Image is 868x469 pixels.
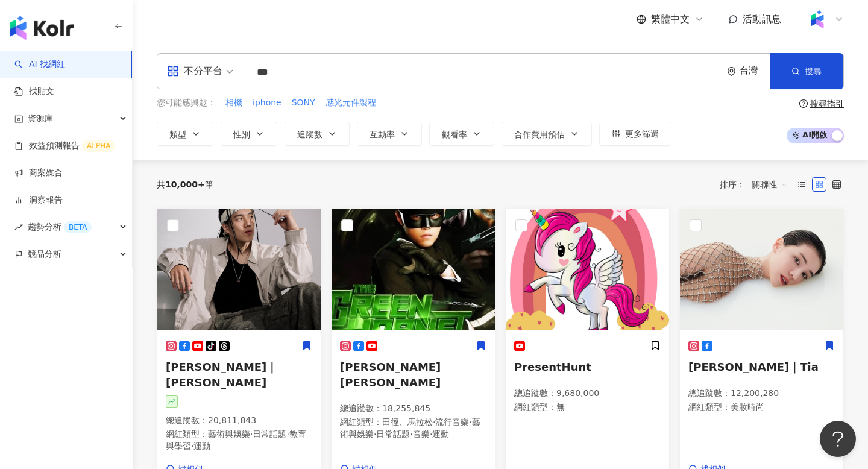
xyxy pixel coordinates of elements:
span: 性別 [233,130,250,139]
span: 運動 [432,429,449,439]
button: 互動率 [357,122,422,146]
span: 類型 [169,130,186,139]
button: 更多篩選 [599,122,671,146]
span: 關聯性 [752,175,788,194]
span: 美妝時尚 [731,402,764,412]
img: Kolr%20app%20icon%20%281%29.png [806,8,829,31]
p: 總追蹤數 ： 9,680,000 [514,388,661,400]
span: [PERSON_NAME]｜Tia [688,360,819,373]
span: 感光元件製程 [325,97,376,109]
span: 10,000+ [165,180,205,189]
span: · [191,441,193,451]
span: SONY [292,97,315,109]
button: iphone [252,96,282,110]
span: 田徑、馬拉松 [382,417,433,427]
span: 趨勢分析 [28,213,92,241]
span: appstore [167,65,179,77]
span: environment [727,67,736,76]
span: 搜尋 [805,66,822,76]
span: PresentHunt [514,360,591,373]
img: KOL Avatar [332,209,495,330]
span: 競品分析 [28,241,61,268]
span: 音樂 [413,429,430,439]
span: · [433,417,435,427]
span: · [250,429,253,439]
span: · [430,429,432,439]
button: 相機 [225,96,243,110]
img: KOL Avatar [157,209,321,330]
button: 追蹤數 [285,122,350,146]
span: 更多篩選 [625,129,659,139]
span: question-circle [799,99,808,108]
span: 合作費用預估 [514,130,565,139]
span: · [469,417,471,427]
button: 合作費用預估 [502,122,592,146]
p: 網紅類型 ： 無 [514,401,661,414]
span: 藝術與娛樂 [208,429,250,439]
span: 資源庫 [28,105,53,132]
div: BETA [64,221,92,233]
p: 網紅類型 ： [340,417,486,440]
span: 藝術與娛樂 [340,417,480,439]
img: logo [10,16,74,40]
button: 搜尋 [770,53,843,89]
span: [PERSON_NAME] [PERSON_NAME] [340,360,441,388]
a: 商案媒合 [14,167,63,179]
a: 找貼文 [14,86,54,98]
span: 您可能感興趣： [157,97,216,109]
div: 共 筆 [157,180,213,189]
span: 互動率 [370,130,395,139]
span: iphone [253,97,281,109]
a: 效益預測報告ALPHA [14,140,115,152]
span: rise [14,223,23,231]
p: 網紅類型 ： [166,429,312,452]
img: KOL Avatar [680,209,843,330]
a: 洞察報告 [14,194,63,206]
span: 活動訊息 [743,13,781,25]
span: 繁體中文 [651,13,690,26]
span: 教育與學習 [166,429,306,451]
span: [PERSON_NAME]｜[PERSON_NAME] [166,360,277,388]
p: 網紅類型 ： [688,401,835,414]
button: 感光元件製程 [325,96,377,110]
span: 追蹤數 [297,130,322,139]
span: 運動 [193,441,210,451]
iframe: Help Scout Beacon - Open [820,421,856,457]
span: 流行音樂 [435,417,469,427]
span: 觀看率 [442,130,467,139]
span: · [286,429,289,439]
button: 性別 [221,122,277,146]
div: 搜尋指引 [810,99,844,109]
button: 類型 [157,122,213,146]
img: KOL Avatar [506,209,669,330]
p: 總追蹤數 ： 18,255,845 [340,403,486,415]
div: 排序： [720,175,794,194]
div: 台灣 [740,66,770,76]
p: 總追蹤數 ： 20,811,843 [166,415,312,427]
span: 相機 [225,97,242,109]
span: · [410,429,412,439]
div: 不分平台 [167,61,222,81]
span: 日常話題 [376,429,410,439]
span: · [374,429,376,439]
button: SONY [291,96,316,110]
p: 總追蹤數 ： 12,200,280 [688,388,835,400]
a: searchAI 找網紅 [14,58,65,71]
button: 觀看率 [429,122,494,146]
span: 日常話題 [253,429,286,439]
